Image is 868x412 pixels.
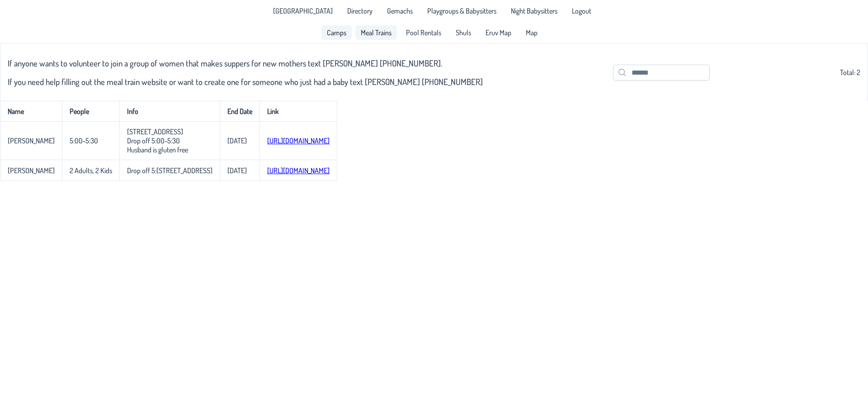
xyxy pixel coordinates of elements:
a: Shuls [450,25,476,40]
p-celleditor: [DATE] [227,136,247,145]
p-celleditor: 5:00-5:30 [70,136,98,145]
span: Directory [347,7,373,14]
span: Logout [572,7,591,14]
th: People [62,101,119,122]
span: Map [526,29,538,36]
span: Playgroups & Babysitters [427,7,496,14]
span: Night Babysitters [511,7,557,14]
h3: If you need help filling out the meal train website or want to create one for someone who just ha... [8,76,483,87]
a: Map [520,25,543,40]
h3: If anyone wants to volunteer to join a group of women that makes suppers for new mothers text [PE... [8,58,483,68]
div: Total: 2 [8,49,860,95]
a: Night Babysitters [505,4,563,18]
a: [URL][DOMAIN_NAME] [267,136,330,145]
p-celleditor: [DATE] [227,166,247,175]
a: Eruv Map [480,25,517,40]
p-celleditor: [STREET_ADDRESS] Drop off 5:00-5:30 Husband is gluten free [127,127,188,154]
span: Meal Trains [361,29,392,36]
a: Directory [342,4,378,18]
p-celleditor: 2 Adults, 2 Kids [70,166,112,175]
a: [GEOGRAPHIC_DATA] [268,4,338,18]
span: [GEOGRAPHIC_DATA] [273,7,333,14]
span: Camps [327,29,346,36]
a: Playgroups & Babysitters [422,4,502,18]
a: Camps [321,25,352,40]
span: Eruv Map [486,29,511,36]
a: Gemachs [382,4,418,18]
li: Logout [566,4,597,18]
span: Shuls [456,29,471,36]
a: Pool Rentals [401,25,447,40]
p-celleditor: Drop off 5:[STREET_ADDRESS] [127,166,212,175]
a: [URL][DOMAIN_NAME] [267,166,330,175]
th: Link [259,101,337,122]
p-celleditor: [PERSON_NAME] [8,136,55,145]
span: Gemachs [387,7,413,14]
li: Pine Lake Park [268,4,338,18]
span: Pool Rentals [406,29,441,36]
p-celleditor: [PERSON_NAME] [8,166,55,175]
th: Info [119,101,220,122]
th: End Date [220,101,259,122]
a: Meal Trains [355,25,397,40]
